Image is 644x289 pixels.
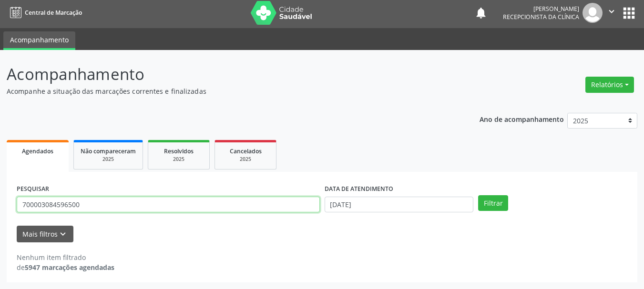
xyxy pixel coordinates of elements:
[583,3,603,23] img: img
[503,5,579,13] div: [PERSON_NAME]
[480,113,564,125] p: Ano de acompanhamento
[7,62,448,86] p: Acompanhamento
[22,147,53,155] span: Agendados
[155,156,203,163] div: 2025
[503,13,579,21] span: Recepcionista da clínica
[603,3,621,23] button: 
[17,197,320,213] input: Nome, CNS
[25,263,114,272] strong: 5947 marcações agendadas
[325,197,474,213] input: Selecione um intervalo
[25,9,82,17] span: Central de Marcação
[7,86,448,96] p: Acompanhe a situação das marcações correntes e finalizadas
[58,229,68,239] i: keyboard_arrow_down
[17,226,73,242] button: Mais filtroskeyboard_arrow_down
[230,147,262,155] span: Cancelados
[621,5,637,21] button: apps
[7,5,82,20] a: Central de Marcação
[474,6,488,20] button: notifications
[606,6,617,17] i: 
[478,195,508,211] button: Filtrar
[164,147,194,155] span: Resolvidos
[222,156,269,163] div: 2025
[585,77,634,93] button: Relatórios
[17,252,114,262] div: Nenhum item filtrado
[3,31,75,50] a: Acompanhamento
[81,147,136,155] span: Não compareceram
[17,262,114,272] div: de
[325,182,393,197] label: DATA DE ATENDIMENTO
[17,182,49,197] label: PESQUISAR
[81,156,136,163] div: 2025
